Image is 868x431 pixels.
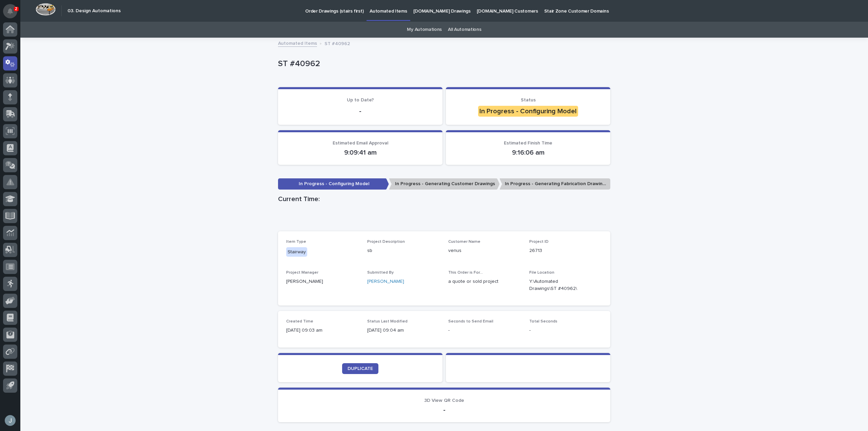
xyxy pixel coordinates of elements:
[529,240,549,244] span: Project ID
[278,195,610,203] h1: Current Time:
[407,22,442,38] a: My Automations
[324,39,350,47] p: ST #40962
[478,106,578,117] div: In Progress - Configuring Model
[286,406,602,414] p: -
[278,39,317,47] a: Automated Items
[448,22,481,38] a: All Automations
[278,206,610,231] iframe: Current Time:
[342,363,378,374] a: DUPLICATE
[278,59,608,69] p: ST #40962
[367,247,440,254] p: sb
[424,398,464,403] span: 3D View QR Code
[367,240,405,244] span: Project Description
[333,141,388,145] span: Estimated Email Approval
[278,178,389,190] p: In Progress - Configuring Model
[3,4,17,18] button: Notifications
[67,8,121,14] h2: 03. Design Automations
[3,413,17,428] button: users-avatar
[286,149,434,157] p: 9:09:41 am
[389,178,500,190] p: In Progress - Generating Customer Drawings
[529,327,602,334] p: -
[454,149,602,157] p: 9:16:06 am
[448,247,521,254] p: venus
[367,278,404,285] a: [PERSON_NAME]
[286,278,359,285] p: [PERSON_NAME]
[286,271,318,275] span: Project Manager
[15,6,17,11] p: 2
[348,366,373,371] span: DUPLICATE
[448,319,493,324] span: Seconds to Send Email
[448,278,521,285] p: a quote or sold project
[8,8,17,19] div: Notifications2
[448,240,480,244] span: Customer Name
[347,98,374,102] span: Up to Date?
[529,278,586,292] : Y:\Automated Drawings\ST #40962\
[286,247,307,257] div: Stairway
[36,3,56,16] img: Workspace Logo
[529,271,554,275] span: File Location
[286,107,434,115] p: -
[286,240,306,244] span: Item Type
[448,327,521,334] p: -
[529,247,602,254] p: 26713
[499,178,610,190] p: In Progress - Generating Fabrication Drawings
[504,141,552,145] span: Estimated Finish Time
[367,319,408,324] span: Status Last Modified
[367,327,440,334] p: [DATE] 09:04 am
[521,98,536,102] span: Status
[286,319,313,324] span: Created Time
[367,271,394,275] span: Submitted By
[448,271,483,275] span: This Order is For...
[286,327,359,334] p: [DATE] 09:03 am
[529,319,557,324] span: Total Seconds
